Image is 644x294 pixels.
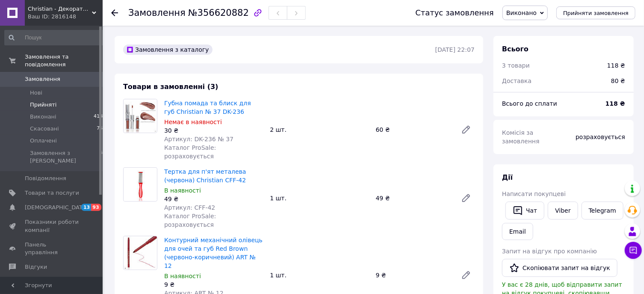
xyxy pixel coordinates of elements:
[502,77,532,84] span: Доставка
[97,125,106,133] span: 749
[188,8,249,18] span: №356620882
[548,202,578,220] a: Viber
[30,89,42,97] span: Нові
[4,30,106,45] input: Пошук
[372,269,454,281] div: 9 ₴
[502,129,540,145] span: Комісія за замовлення
[164,100,251,115] a: Губна помада та блиск для губ Christian № 37 DK-236
[25,189,79,197] span: Товари та послуги
[164,195,263,203] div: 49 ₴
[30,137,57,145] span: Оплачені
[111,9,118,17] div: Повернутися назад
[458,121,475,138] a: Редагувати
[164,280,263,289] div: 9 ₴
[458,190,475,207] a: Редагувати
[28,5,92,13] span: Christian - Декоративна косметика
[582,202,623,220] a: Telegram
[164,273,201,279] span: В наявності
[435,46,475,53] time: [DATE] 22:07
[30,101,56,109] span: Прийняті
[124,168,157,201] img: Тертка для п'ят металева (червона) Christian CFF-42
[28,13,103,21] div: Ваш ID: 2816148
[124,236,157,270] img: Контурний механічний олівець для очей та губ Red Brown (червоно-коричневий) ART № 12
[25,75,60,83] span: Замовлення
[30,113,56,121] span: Виконані
[25,175,66,182] span: Повідомлення
[606,100,625,107] b: 118 ₴
[164,168,246,184] a: Тертка для п'ят металева (червона) Christian CFF-42
[94,113,106,121] span: 4189
[30,125,59,133] span: Скасовані
[25,218,79,234] span: Показники роботи компанії
[164,237,263,269] a: Контурний механічний олівець для очей та губ Red Brown (червоно-коричневий) ART № 12
[25,241,79,256] span: Панель управління
[372,192,454,204] div: 49 ₴
[625,242,642,259] button: Чат з покупцем
[81,204,91,211] span: 13
[372,124,454,136] div: 60 ₴
[123,45,213,55] div: Замовлення з каталогу
[164,136,233,143] span: Артикул: DK-236 № 37
[502,259,617,277] button: Скопіювати запит на відгук
[502,190,566,197] span: Написати покупцеві
[164,213,216,228] span: Каталог ProSale: розраховується
[164,126,263,135] div: 30 ₴
[607,61,625,70] div: 118 ₴
[502,62,530,69] span: 3 товари
[502,248,597,255] span: Запит на відгук про компанію
[266,269,372,281] div: 1 шт.
[30,149,100,165] span: Замовлення з [PERSON_NAME]
[164,204,215,211] span: Артикул: CFF-42
[25,204,88,211] span: [DEMOGRAPHIC_DATA]
[505,202,544,220] button: Чат
[124,99,157,133] img: Губна помада та блиск для губ Christian № 37 DK-236
[266,124,372,136] div: 2 шт.
[128,8,186,18] span: Замовлення
[502,100,557,107] span: Всього до сплати
[25,53,103,68] span: Замовлення та повідомлення
[123,83,219,91] span: Товари в замовленні (3)
[164,144,216,160] span: Каталог ProSale: розраховується
[458,267,475,284] a: Редагувати
[606,71,630,90] div: 80 ₴
[502,173,513,181] span: Дії
[502,223,533,240] button: Email
[415,9,494,17] div: Статус замовлення
[502,45,529,53] span: Всього
[266,192,372,204] div: 1 шт.
[576,134,625,140] span: розраховується
[563,10,629,16] span: Прийняти замовлення
[91,204,101,211] span: 93
[164,187,201,194] span: В наявності
[556,6,635,19] button: Прийняти замовлення
[506,9,537,16] span: Виконано
[164,119,222,125] span: Немає в наявності
[25,263,47,271] span: Відгуки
